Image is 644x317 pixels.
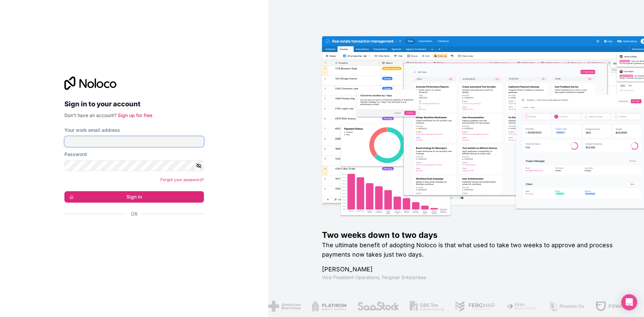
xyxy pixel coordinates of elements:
[64,127,120,134] label: Your work email address
[61,225,202,240] iframe: Sign in with Google Button
[357,301,399,312] img: /assets/saastock-C6Zbiodz.png
[322,230,623,241] h1: Two weeks down to two days
[322,265,623,274] h1: [PERSON_NAME]
[118,112,152,118] a: Sign up for free
[64,136,204,147] input: Email address
[322,241,623,259] h2: The ultimate benefit of adopting Noloco is that what used to take two weeks to approve and proces...
[64,151,87,158] label: Password
[64,191,204,203] button: Sign in
[410,301,444,312] img: /assets/gbstax-C-GtDUiK.png
[160,177,204,182] a: Forgot your password?
[506,301,538,312] img: /assets/fiera-fwj2N5v4.png
[548,301,585,312] img: /assets/phoenix-BREaitsQ.png
[64,98,204,110] h2: Sign in to your account
[131,211,138,217] span: Or
[64,112,116,118] span: Don't have an account?
[322,274,623,281] h1: Vice President Operations , Fergmar Enterprises
[268,301,301,312] img: /assets/american-red-cross-BAupjrZR.png
[621,294,637,310] div: Open Intercom Messenger
[64,160,204,171] input: Password
[312,301,346,312] img: /assets/flatiron-C8eUkumj.png
[455,301,496,312] img: /assets/fergmar-CudnrXN5.png
[595,301,635,312] img: /assets/fdworks-Bi04fVtw.png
